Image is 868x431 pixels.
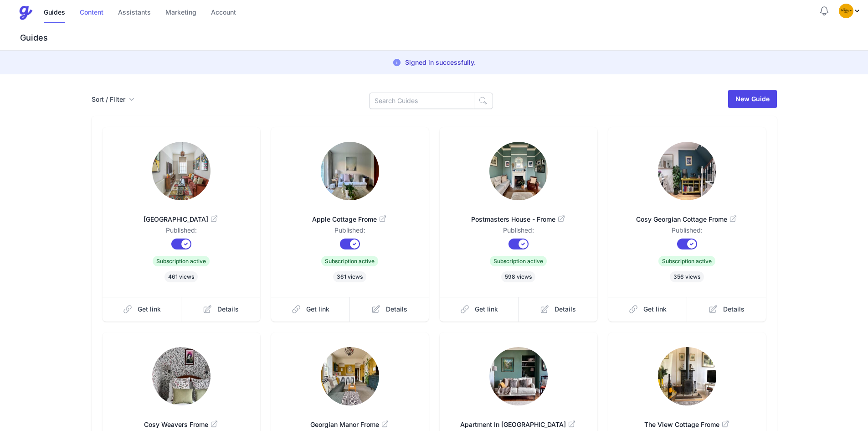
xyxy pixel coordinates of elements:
span: 461 views [164,271,198,282]
span: Details [217,305,239,314]
span: Subscription active [153,256,210,266]
h3: Guides [18,32,868,43]
span: Cosy Georgian Cottage Frome [623,215,751,224]
img: lhc4ua4xxgujpuqugs1fod3vs988 [489,142,548,200]
img: us9m32x1wxf4nf560yrwx0b85ywb [489,347,548,405]
p: Signed in successfully. [405,58,476,67]
a: Get link [440,297,519,322]
a: Details [519,297,597,322]
span: Subscription active [658,256,715,266]
img: kpbqcg789xsv730zbzq57n565x0a [152,142,211,200]
span: 598 views [501,271,535,282]
a: Details [687,297,766,322]
a: Get link [271,297,350,322]
span: Details [386,305,407,314]
a: Postmasters House - Frome [454,204,583,226]
img: xxhbye9mgeh8maai0f0wryyber7f [152,347,211,405]
span: Georgian Manor Frome [286,420,414,429]
span: Details [723,305,745,314]
a: Apple Cottage Frome [286,204,414,226]
a: Apartment In [GEOGRAPHIC_DATA] [454,409,583,431]
a: Details [181,297,260,322]
img: Guestive Guides [18,5,33,20]
a: Details [350,297,429,322]
span: 361 views [333,271,366,282]
a: Cosy Georgian Cottage Frome [623,204,751,226]
a: Assistants [118,3,151,23]
span: Subscription active [321,256,378,266]
span: Get link [475,305,498,314]
span: Get link [306,305,329,314]
span: Get link [138,305,161,314]
span: Apartment In [GEOGRAPHIC_DATA] [454,420,583,429]
a: Marketing [165,3,196,23]
input: Search Guides [369,93,474,109]
button: Notifications [819,5,830,16]
span: Apple Cottage Frome [286,215,414,224]
img: hms2vv4a9yyqi3tjoxzpluwfvlpk [839,4,853,18]
button: Sort / Filter [92,95,134,104]
dd: Published: [117,226,246,239]
dd: Published: [623,226,751,239]
span: Postmasters House - Frome [454,215,583,224]
div: Profile Menu [839,4,861,18]
span: Subscription active [490,256,547,266]
img: 0sdfl32etm2i9i4xz32804xkgjx7 [658,142,716,200]
dd: Published: [454,226,583,239]
a: Content [80,3,103,23]
span: Details [555,305,576,314]
span: 356 views [670,271,704,282]
a: Georgian Manor Frome [286,409,414,431]
a: [GEOGRAPHIC_DATA] [117,204,246,226]
a: Account [211,3,236,23]
a: The View Cottage Frome [623,409,751,431]
img: ueo74gl7um3559myrldsxq31235h [658,347,716,405]
a: Get link [103,297,182,322]
img: 0e2aeif0xpun8bt3zimlwhiv97d9 [321,347,379,405]
span: Cosy Weavers Frome [117,420,246,429]
dd: Published: [286,226,414,239]
a: Guides [44,3,65,23]
span: The View Cottage Frome [623,420,751,429]
span: [GEOGRAPHIC_DATA] [117,215,246,224]
img: 0bfxbco4mxqslj56twojqbi3ppj2 [321,142,379,200]
a: Cosy Weavers Frome [117,409,246,431]
a: Get link [608,297,688,322]
a: New Guide [728,90,777,108]
span: Get link [643,305,667,314]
